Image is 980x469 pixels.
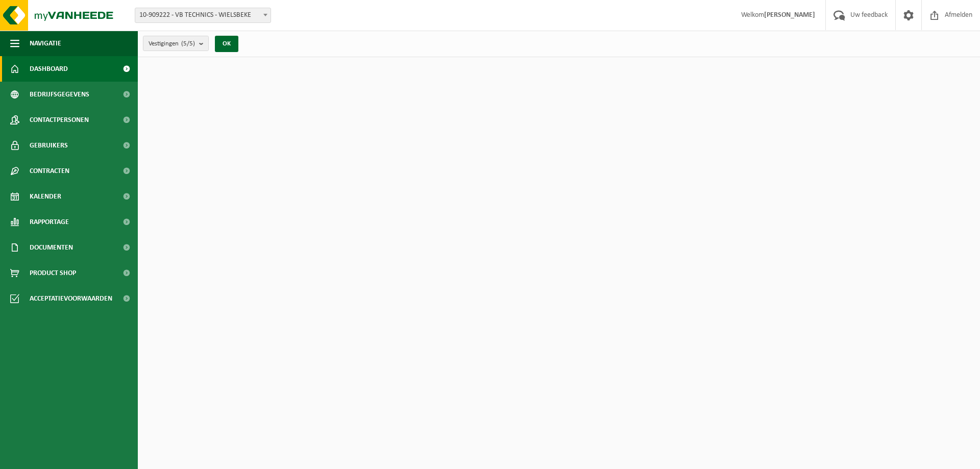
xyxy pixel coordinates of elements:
[135,8,271,23] span: 10-909222 - VB TECHNICS - WIELSBEKE
[149,36,195,52] span: Vestigingen
[215,36,238,52] button: OK
[30,235,73,260] span: Documenten
[30,82,89,107] span: Bedrijfsgegevens
[30,260,76,286] span: Product Shop
[30,107,89,133] span: Contactpersonen
[30,158,69,184] span: Contracten
[143,36,209,51] button: Vestigingen(5/5)
[30,286,112,311] span: Acceptatievoorwaarden
[135,8,271,22] span: 10-909222 - VB TECHNICS - WIELSBEKE
[30,184,61,209] span: Kalender
[181,40,195,47] count: (5/5)
[30,133,68,158] span: Gebruikers
[30,56,68,82] span: Dashboard
[764,11,815,19] strong: [PERSON_NAME]
[30,209,69,235] span: Rapportage
[30,31,61,56] span: Navigatie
